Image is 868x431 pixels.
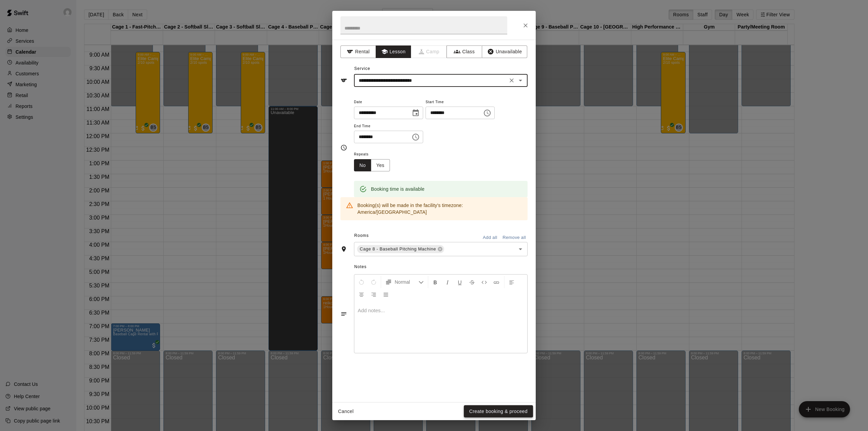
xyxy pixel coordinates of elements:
[480,106,494,120] button: Choose time, selected time is 2:00 PM
[482,45,527,58] button: Unavailable
[354,159,390,172] div: outlined button group
[357,245,444,253] div: Cage 8 - Baseball Pitching Machine
[354,159,371,172] button: No
[409,106,422,120] button: Choose date, selected date is Aug 13, 2025
[335,405,357,418] button: Cancel
[454,276,466,288] button: Format Underline
[506,276,517,288] button: Left Align
[354,233,369,238] span: Rooms
[354,122,423,131] span: End Time
[507,76,516,85] button: Clear
[519,19,532,32] button: Close
[357,199,522,218] div: Booking(s) will be made in the facility's timezone: America/[GEOGRAPHIC_DATA]
[340,77,347,84] svg: Service
[409,130,422,144] button: Choose time, selected time is 3:00 PM
[356,288,367,300] button: Center Align
[354,98,423,107] span: Date
[340,45,376,58] button: Rental
[340,246,347,252] svg: Rooms
[368,288,379,300] button: Right Align
[382,276,427,288] button: Formatting Options
[395,279,418,285] span: Normal
[464,405,533,418] button: Create booking & proceed
[411,45,447,58] span: Camps can only be created in the Services page
[356,276,367,288] button: Undo
[340,144,347,151] svg: Timing
[354,150,395,159] span: Repeats
[516,76,525,85] button: Open
[380,288,392,300] button: Justify Align
[354,262,528,273] span: Notes
[340,311,347,317] svg: Notes
[478,276,490,288] button: Insert Code
[501,232,528,243] button: Remove all
[491,276,502,288] button: Insert Link
[371,159,390,172] button: Yes
[466,276,478,288] button: Format Strikethrough
[430,276,441,288] button: Format Bold
[447,45,482,58] button: Class
[371,183,425,195] div: Booking time is available
[516,244,525,254] button: Open
[357,246,439,252] span: Cage 8 - Baseball Pitching Machine
[376,45,411,58] button: Lesson
[354,66,370,71] span: Service
[426,98,495,107] span: Start Time
[479,232,501,243] button: Add all
[368,276,379,288] button: Redo
[442,276,453,288] button: Format Italics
